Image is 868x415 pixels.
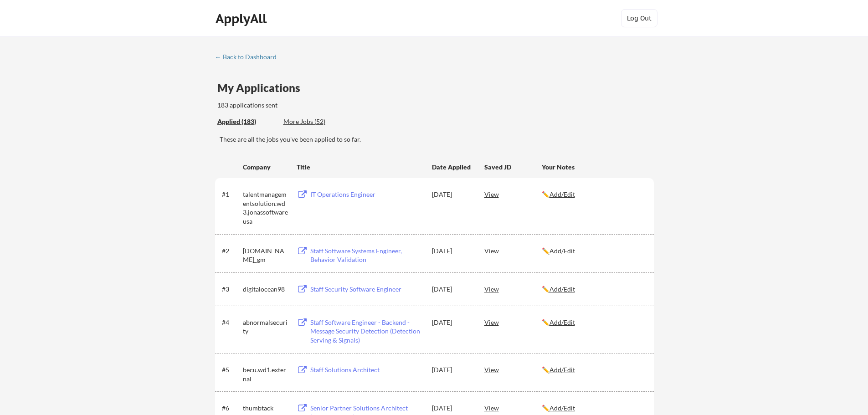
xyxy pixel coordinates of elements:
div: #2 [222,246,240,256]
div: These are all the jobs you've been applied to so far. [220,135,654,144]
div: View [484,186,542,202]
div: ← Back to Dashboard [215,54,283,60]
div: talentmanagementsolution.wd3.jonassoftwareusa [243,190,288,225]
div: ✏️ [542,365,646,374]
div: View [484,242,542,259]
div: ✏️ [542,246,646,256]
div: [DATE] [432,365,472,374]
u: Add/Edit [550,404,575,412]
div: abnormalsecurity [243,318,288,336]
div: My Applications [217,82,308,93]
div: [DATE] [432,246,472,256]
div: These are all the jobs you've been applied to so far. [217,117,277,127]
div: Date Applied [432,163,472,172]
div: ApplyAll [216,11,269,26]
div: #4 [222,318,240,327]
div: ✏️ [542,404,646,413]
div: Saved JD [484,159,542,175]
div: [DATE] [432,285,472,294]
div: Title [297,163,423,172]
div: #5 [222,365,240,374]
div: [DATE] [432,318,472,327]
div: #1 [222,190,240,199]
div: ✏️ [542,285,646,294]
div: [DATE] [432,404,472,413]
div: Staff Security Software Engineer [310,285,423,294]
div: Company [243,163,288,172]
div: 183 applications sent [217,101,394,110]
div: #6 [222,404,240,413]
div: Staff Solutions Architect [310,365,423,374]
div: View [484,314,542,330]
div: View [484,361,542,378]
div: thumbtack [243,404,288,413]
div: #3 [222,285,240,294]
div: Staff Software Engineer - Backend - Message Security Detection (Detection Serving & Signals) [310,318,423,345]
div: Staff Software Systems Engineer, Behavior Validation [310,246,423,264]
div: IT Operations Engineer [310,190,423,199]
u: Add/Edit [550,190,575,198]
div: View [484,281,542,297]
u: Add/Edit [550,247,575,255]
div: digitalocean98 [243,285,288,294]
button: Log Out [621,9,657,27]
div: More Jobs (52) [283,117,350,126]
div: Your Notes [542,163,646,172]
div: ✏️ [542,318,646,327]
u: Add/Edit [550,285,575,293]
a: ← Back to Dashboard [215,53,283,62]
div: These are job applications we think you'd be a good fit for, but couldn't apply you to automatica... [283,117,350,127]
div: [DATE] [432,190,472,199]
div: becu.wd1.external [243,365,288,383]
u: Add/Edit [550,318,575,326]
div: Applied (183) [217,117,277,126]
div: ✏️ [542,190,646,199]
div: [DOMAIN_NAME]_gm [243,246,288,264]
u: Add/Edit [550,366,575,374]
